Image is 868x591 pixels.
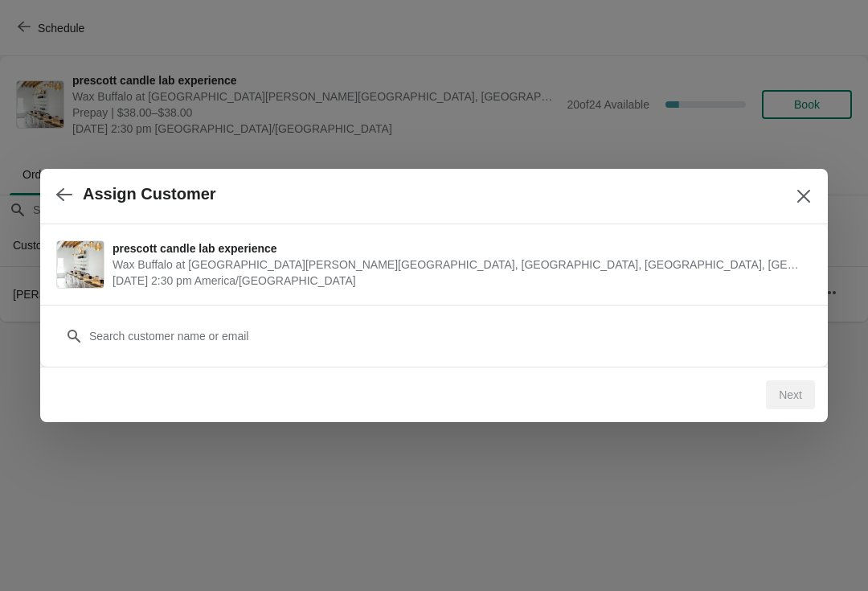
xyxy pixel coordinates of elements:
[113,240,804,257] span: prescott candle lab experience
[113,257,804,273] span: Wax Buffalo at [GEOGRAPHIC_DATA][PERSON_NAME][GEOGRAPHIC_DATA], [GEOGRAPHIC_DATA], [GEOGRAPHIC_DA...
[88,322,812,351] input: Search customer name or email
[83,185,216,203] h2: Assign Customer
[789,182,818,211] button: Close
[113,273,804,289] span: [DATE] 2:30 pm America/[GEOGRAPHIC_DATA]
[57,241,104,288] img: prescott candle lab experience | Wax Buffalo at Prescott, Prescott Avenue, Lincoln, NE, USA | Sep...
